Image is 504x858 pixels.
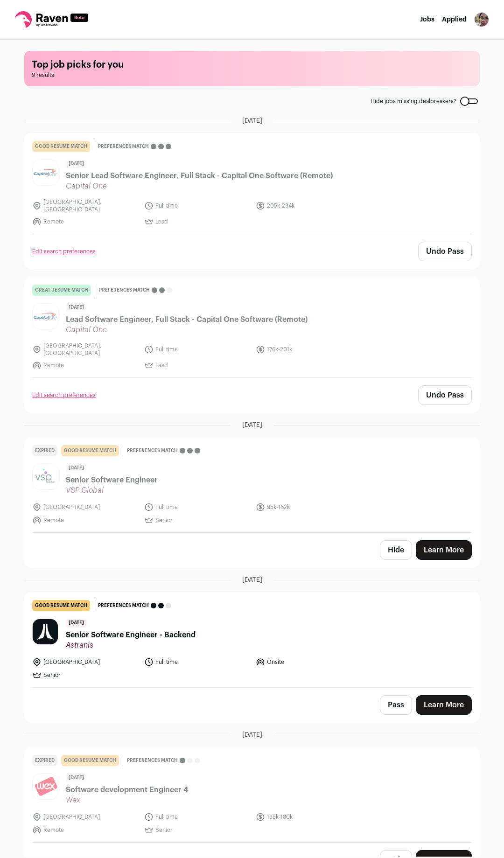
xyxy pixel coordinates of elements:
[32,516,139,525] li: Remote
[32,342,139,357] li: [GEOGRAPHIC_DATA], [GEOGRAPHIC_DATA]
[144,657,251,667] li: Full time
[242,575,262,585] span: [DATE]
[33,464,58,489] img: 3ac47f596dbe91429e588771e5a793fe50bb66b834fb51854911d4b85bd06dc0.jpg
[32,285,91,296] div: great resume match
[25,277,479,377] a: great resume match Preferences match [DATE] Lead Software Engineer, Full Stack - Capital One Soft...
[32,812,139,822] li: [GEOGRAPHIC_DATA]
[32,657,139,667] li: [GEOGRAPHIC_DATA]
[66,464,87,473] span: [DATE]
[66,629,196,641] span: Senior Software Engineer - Backend
[33,776,58,797] img: 6ab67cd2cf17fd0d0cc382377698315955706a931088c98580e57bcffc808660.jpg
[33,160,58,185] img: 24b4cd1a14005e1eb0453b1a75ab48f7ab5ae425408ff78ab99c55fada566dcb.jpg
[33,304,58,329] img: 24b4cd1a14005e1eb0453b1a75ab48f7ab5ae425408ff78ab99c55fada566dcb.jpg
[32,248,96,255] a: Edit search preferences
[474,12,489,27] button: Open dropdown
[144,812,251,822] li: Full time
[242,420,262,430] span: [DATE]
[98,142,149,151] span: Preferences match
[32,502,139,512] li: [GEOGRAPHIC_DATA]
[256,657,362,667] li: Onsite
[418,242,472,261] button: Undo Pass
[416,540,472,560] a: Learn More
[144,502,251,512] li: Full time
[242,730,262,739] span: [DATE]
[66,774,87,782] span: [DATE]
[144,217,251,226] li: Lead
[66,619,87,628] span: [DATE]
[371,98,456,105] span: Hide jobs missing dealbreakers?
[420,16,434,23] a: Jobs
[61,755,119,766] div: good resume match
[33,619,58,644] img: 68dba3bc9081990c846d57715f42b135dbd5ff374773d5804bb4299eade37f18.jpg
[242,116,262,126] span: [DATE]
[380,540,412,560] button: Hide
[61,445,119,456] div: good resume match
[66,784,188,795] span: Software development Engineer 4
[32,825,139,835] li: Remote
[66,160,87,168] span: [DATE]
[66,303,87,312] span: [DATE]
[32,445,57,456] div: Expired
[32,755,57,766] div: Expired
[32,141,90,152] div: good resume match
[32,198,139,213] li: [GEOGRAPHIC_DATA], [GEOGRAPHIC_DATA]
[25,438,479,532] a: Expired good resume match Preferences match [DATE] Senior Software Engineer VSP Global [GEOGRAPHI...
[66,181,333,191] span: Capital One
[127,446,178,455] span: Preferences match
[144,342,251,357] li: Full time
[99,286,150,295] span: Preferences match
[144,198,251,213] li: Full time
[32,670,139,680] li: Senior
[256,342,362,357] li: 176k-201k
[256,812,362,822] li: 135k-180k
[418,385,472,405] button: Undo Pass
[66,170,333,181] span: Senior Lead Software Engineer, Full Stack - Capital One Software (Remote)
[144,516,251,525] li: Senior
[66,474,158,486] span: Senior Software Engineer
[144,825,251,835] li: Senior
[32,391,96,399] a: Edit search preferences
[32,361,139,370] li: Remote
[66,795,188,805] span: Wex
[416,695,472,715] a: Learn More
[442,16,467,23] a: Applied
[144,361,251,370] li: Lead
[256,198,362,213] li: 205k-234k
[256,502,362,512] li: 95k-162k
[32,600,90,611] div: good resume match
[474,12,489,27] img: 12985765-medium_jpg
[32,217,139,226] li: Remote
[25,747,479,842] a: Expired good resume match Preferences match [DATE] Software development Engineer 4 Wex [GEOGRAPHI...
[32,58,472,71] h1: Top job picks for you
[98,601,149,610] span: Preferences match
[25,593,479,687] a: good resume match Preferences match [DATE] Senior Software Engineer - Backend Astranis [GEOGRAPHI...
[66,325,308,335] span: Capital One
[66,314,308,325] span: Lead Software Engineer, Full Stack - Capital One Software (Remote)
[127,756,178,765] span: Preferences match
[380,695,412,715] button: Pass
[66,641,196,650] span: Astranis
[66,486,158,495] span: VSP Global
[25,133,479,234] a: good resume match Preferences match [DATE] Senior Lead Software Engineer, Full Stack - Capital On...
[32,71,472,79] span: 9 results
